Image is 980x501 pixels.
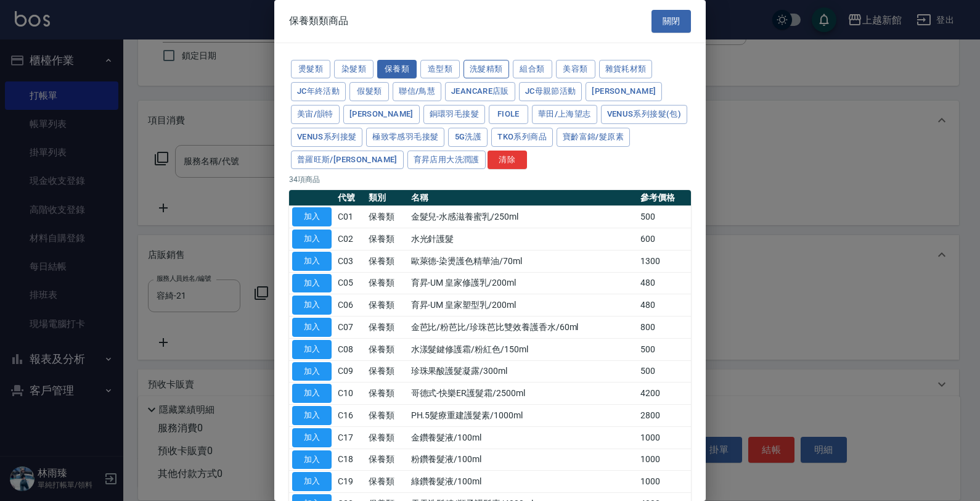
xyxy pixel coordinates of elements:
[335,190,365,206] th: 代號
[335,317,365,339] td: C07
[292,318,332,337] button: 加入
[335,250,365,272] td: C03
[637,360,691,383] td: 500
[463,60,509,79] button: 洗髮精類
[637,405,691,427] td: 2800
[292,207,332,226] button: 加入
[637,228,691,251] td: 600
[637,190,691,206] th: 參考價格
[349,82,389,101] button: 假髮類
[291,82,346,101] button: JC年終活動
[292,472,332,491] button: 加入
[407,151,486,170] button: 育昇店用大洗潤護
[601,105,687,124] button: Venus系列接髮(包)
[292,406,332,425] button: 加入
[365,426,408,449] td: 保養類
[637,206,691,228] td: 500
[408,272,637,294] td: 育昇-UM 皇家修護乳/200ml
[586,82,662,101] button: [PERSON_NAME]
[637,383,691,405] td: 4200
[445,82,515,101] button: JeanCare店販
[408,206,637,228] td: 金髮兒-水感滋養蜜乳/250ml
[334,60,374,79] button: 染髮類
[292,362,332,381] button: 加入
[519,82,582,101] button: JC母親節活動
[408,471,637,493] td: 綠鑽養髮液/100ml
[335,338,365,360] td: C08
[408,250,637,272] td: 歐萊德-染燙護色精華油/70ml
[365,449,408,471] td: 保養類
[408,338,637,360] td: 水漾髮鍵修護霜/粉紅色/150ml
[637,317,691,339] td: 800
[637,426,691,449] td: 1000
[408,228,637,251] td: 水光針護髮
[289,174,691,185] p: 34 項商品
[335,206,365,228] td: C01
[491,128,553,147] button: TKO系列商品
[408,317,637,339] td: 金芭比/粉芭比/珍珠芭比雙效養護香水/60ml
[292,340,332,359] button: 加入
[335,228,365,251] td: C02
[365,250,408,272] td: 保養類
[365,206,408,228] td: 保養類
[335,272,365,294] td: C05
[408,360,637,383] td: 珍珠果酸護髮凝露/300ml
[343,105,420,124] button: [PERSON_NAME]
[599,60,653,79] button: 雜貨耗材類
[408,405,637,427] td: PH.5髮療重建護髮素/1000ml
[423,105,485,124] button: 銅環羽毛接髮
[408,190,637,206] th: 名稱
[291,105,340,124] button: 美宙/韻特
[365,338,408,360] td: 保養類
[335,360,365,383] td: C09
[532,105,597,124] button: 華田/上海望志
[291,60,330,79] button: 燙髮類
[292,230,332,249] button: 加入
[335,449,365,471] td: C18
[289,15,348,27] span: 保養類類商品
[448,128,488,147] button: 5G洗護
[408,449,637,471] td: 粉鑽養髮液/100ml
[366,128,444,147] button: 極致零感羽毛接髮
[335,383,365,405] td: C10
[292,274,332,293] button: 加入
[365,272,408,294] td: 保養類
[365,405,408,427] td: 保養類
[292,428,332,447] button: 加入
[488,151,527,170] button: 清除
[335,426,365,449] td: C17
[637,272,691,294] td: 480
[637,449,691,471] td: 1000
[637,294,691,317] td: 480
[557,128,630,147] button: 寶齡富錦/髮原素
[637,338,691,360] td: 500
[556,60,595,79] button: 美容類
[365,228,408,251] td: 保養類
[489,105,528,124] button: FIOLE
[420,60,460,79] button: 造型類
[408,383,637,405] td: 哥德式-快樂ER護髮霜/2500ml
[408,294,637,317] td: 育昇-UM 皇家塑型乳/200ml
[365,471,408,493] td: 保養類
[637,250,691,272] td: 1300
[637,471,691,493] td: 1000
[393,82,441,101] button: 聯信/鳥慧
[291,128,362,147] button: Venus系列接髮
[513,60,552,79] button: 組合類
[365,190,408,206] th: 類別
[292,450,332,470] button: 加入
[408,426,637,449] td: 金鑽養髮液/100ml
[292,252,332,271] button: 加入
[377,60,417,79] button: 保養類
[651,10,691,33] button: 關閉
[335,405,365,427] td: C16
[335,471,365,493] td: C19
[292,384,332,403] button: 加入
[292,296,332,315] button: 加入
[291,151,404,170] button: 普羅旺斯/[PERSON_NAME]
[365,383,408,405] td: 保養類
[365,360,408,383] td: 保養類
[365,317,408,339] td: 保養類
[365,294,408,317] td: 保養類
[335,294,365,317] td: C06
